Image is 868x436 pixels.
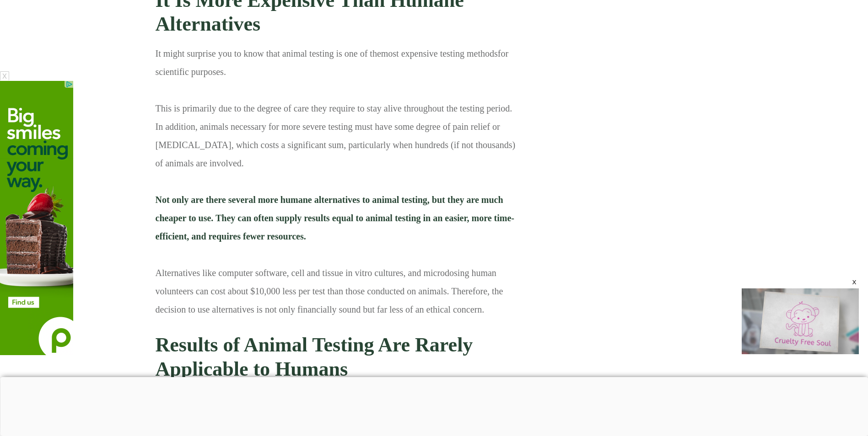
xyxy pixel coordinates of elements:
div: Video Player [742,288,859,354]
strong: Results of Animal Testing Are Rarely Applicable to Humans [156,334,473,380]
iframe: Advertisement [628,153,696,427]
div: x [851,278,858,286]
span: Not only are there several more humane alternatives to animal testing, but they are much cheaper ... [156,195,514,241]
a: most expensive testing methods [381,48,498,58]
iframe: Advertisement [204,377,664,434]
p: It might surprise you to know that animal testing is one of the for scientific purposes. This is ... [156,44,520,325]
